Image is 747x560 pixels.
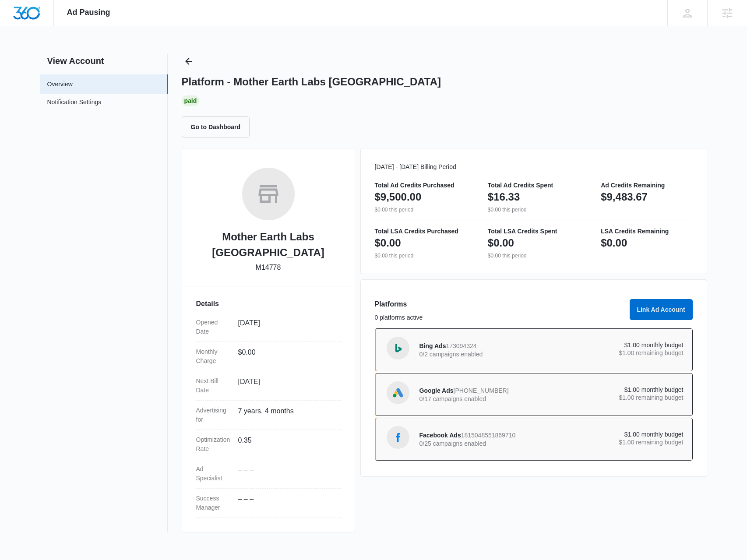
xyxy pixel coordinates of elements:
p: $0.00 this period [488,206,579,214]
button: Go to Dashboard [182,116,250,137]
img: Facebook Ads [391,431,405,444]
button: Link Ad Account [630,299,693,320]
span: [PHONE_NUMBER] [454,387,509,394]
p: $1.00 monthly budget [551,342,684,348]
div: Advertising for7 years, 4 months [196,401,341,430]
p: $1.00 monthly budget [551,431,684,437]
span: 173094324 [446,342,476,349]
span: 1815048551869710 [461,432,516,439]
div: Paid [182,95,200,106]
h3: Details [196,299,341,309]
a: Go to Dashboard [182,123,255,130]
p: $0.00 this period [375,252,466,260]
p: LSA Credits Remaining [601,228,692,234]
p: Total Ad Credits Purchased [375,182,466,188]
p: $9,483.67 [601,190,648,204]
span: Ad Pausing [67,8,110,17]
div: Next Bill Date[DATE] [196,371,341,401]
a: Bing AdsBing Ads1730943240/2 campaigns enabled$1.00 monthly budget$1.00 remaining budget [375,328,693,371]
p: $0.00 [601,236,627,250]
dd: [DATE] [238,377,334,395]
dd: 7 years, 4 months [238,406,334,424]
p: $1.00 remaining budget [551,350,684,356]
p: $0.00 [375,236,401,250]
button: Back [182,54,196,68]
p: $0.00 [488,236,514,250]
div: Optimization Rate0.35 [196,430,341,459]
dd: $0.00 [238,347,334,366]
a: Overview [47,80,73,89]
dt: Advertising for [196,406,231,424]
img: Google Ads [391,386,405,399]
h3: Platforms [375,299,624,310]
p: 0/25 campaigns enabled [419,440,552,447]
dt: Ad Specialist [196,465,231,483]
div: Success Manager– – – [196,489,341,518]
h2: View Account [40,54,168,67]
dd: [DATE] [238,318,334,336]
a: Google AdsGoogle Ads[PHONE_NUMBER]0/17 campaigns enabled$1.00 monthly budget$1.00 remaining budget [375,373,693,416]
p: $0.00 this period [375,206,466,214]
span: Google Ads [419,387,454,394]
dd: 0.35 [238,435,334,454]
p: M14778 [256,262,281,273]
p: $9,500.00 [375,190,422,204]
p: 0/17 campaigns enabled [419,396,552,402]
dt: Opened Date [196,318,231,336]
div: Ad Specialist– – – [196,459,341,489]
img: Bing Ads [391,342,405,355]
p: $0.00 this period [488,252,579,260]
div: Monthly Charge$0.00 [196,342,341,371]
span: Bing Ads [419,342,446,349]
dd: – – – [238,494,334,512]
p: [DATE] - [DATE] Billing Period [375,162,693,172]
p: Total LSA Credits Spent [488,228,579,234]
dt: Success Manager [196,494,231,512]
h2: Mother Earth Labs [GEOGRAPHIC_DATA] [196,229,341,261]
div: Opened Date[DATE] [196,313,341,342]
p: Total LSA Credits Purchased [375,228,466,234]
p: 0/2 campaigns enabled [419,351,552,357]
p: $1.00 remaining budget [551,439,684,445]
a: Facebook AdsFacebook Ads18150485518697100/25 campaigns enabled$1.00 monthly budget$1.00 remaining... [375,418,693,461]
p: Ad Credits Remaining [601,182,692,188]
span: Facebook Ads [419,432,461,439]
dd: – – – [238,465,334,483]
dt: Monthly Charge [196,347,231,366]
a: Notification Settings [47,98,102,109]
dt: Next Bill Date [196,377,231,395]
p: $16.33 [488,190,520,204]
p: $1.00 remaining budget [551,394,684,401]
h1: Platform - Mother Earth Labs [GEOGRAPHIC_DATA] [182,75,441,88]
p: 0 platforms active [375,313,624,322]
p: Total Ad Credits Spent [488,182,579,188]
dt: Optimization Rate [196,435,231,454]
p: $1.00 monthly budget [551,387,684,393]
